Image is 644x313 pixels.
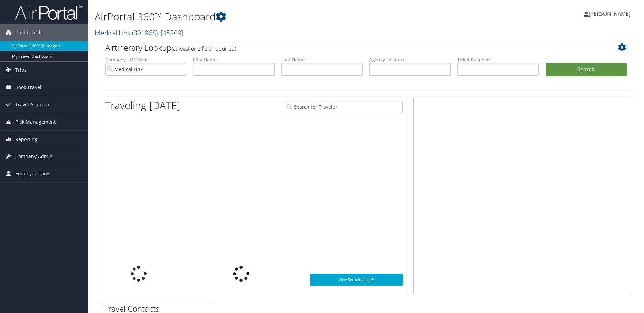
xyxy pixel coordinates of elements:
label: Ticket Number: [457,56,538,63]
span: Risk Management [15,113,56,130]
img: airportal-logo.png [15,4,83,20]
span: Trips [15,62,27,79]
button: Search [546,63,627,77]
a: Medical Link [95,28,183,37]
h1: AirPortal 360™ Dashboard [95,9,456,24]
label: Agency Locator: [369,56,451,63]
span: Travel Approval [15,96,51,113]
span: Book Travel [15,79,41,96]
input: Search for Traveler [285,101,403,113]
span: [PERSON_NAME] [589,10,630,17]
span: ( 301968 ) [132,28,158,37]
span: , [ 45209 ] [158,28,183,37]
span: Employee Tools [15,165,50,182]
span: (at least one field required) [171,45,236,53]
span: Company Admin [15,148,53,165]
h1: Traveling [DATE] [105,98,180,112]
span: Dashboards [15,24,43,41]
label: Company - Division: [105,56,186,63]
span: Reporting [15,131,38,148]
h2: Airtinerary Lookup [105,42,582,54]
label: First Name: [193,56,274,63]
label: Last Name: [281,56,363,63]
a: [PERSON_NAME] [584,3,637,24]
a: View SecurityLogic® [310,274,403,286]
